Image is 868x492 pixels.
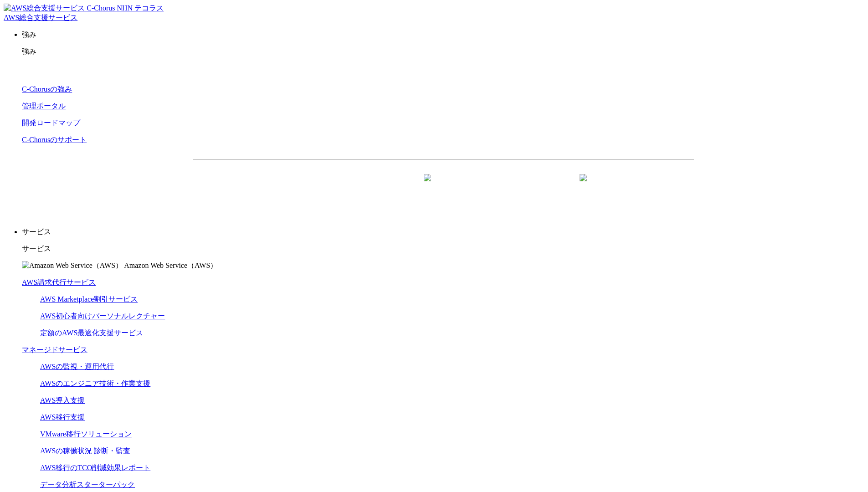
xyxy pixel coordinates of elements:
p: 強み [22,47,864,56]
img: 矢印 [580,174,587,198]
a: データ分析スターターパック [40,481,135,488]
a: VMware移行ソリューション [40,430,132,438]
a: 定額のAWS最適化支援サービス [40,329,143,337]
a: AWS移行支援 [40,413,85,421]
a: AWS導入支援 [40,396,85,404]
a: C-Chorusの強み [22,85,72,93]
a: まずは相談する [448,174,595,197]
a: AWS初心者向けパーソナルレクチャー [40,312,165,320]
a: AWS Marketplace割引サービス [40,295,138,303]
p: サービス [22,244,864,254]
a: C-Chorusのサポート [22,136,87,143]
a: AWS総合支援サービス C-Chorus NHN テコラスAWS総合支援サービス [4,4,164,21]
p: サービス [22,227,864,237]
span: Amazon Web Service（AWS） [124,261,217,269]
a: 開発ロードマップ [22,119,80,127]
a: 管理ポータル [22,102,66,110]
img: Amazon Web Service（AWS） [22,261,123,271]
img: 矢印 [424,174,431,198]
a: AWS移行のTCO削減効果レポート [40,464,150,471]
a: AWSの監視・運用代行 [40,363,114,370]
a: AWSのエンジニア技術・作業支援 [40,379,150,387]
p: 強み [22,30,864,40]
a: AWS請求代行サービス [22,278,96,286]
a: マネージドサービス [22,346,87,354]
img: AWS総合支援サービス C-Chorus [4,4,115,13]
a: AWSの稼働状況 診断・監査 [40,447,130,455]
a: 資料を請求する [292,174,439,197]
